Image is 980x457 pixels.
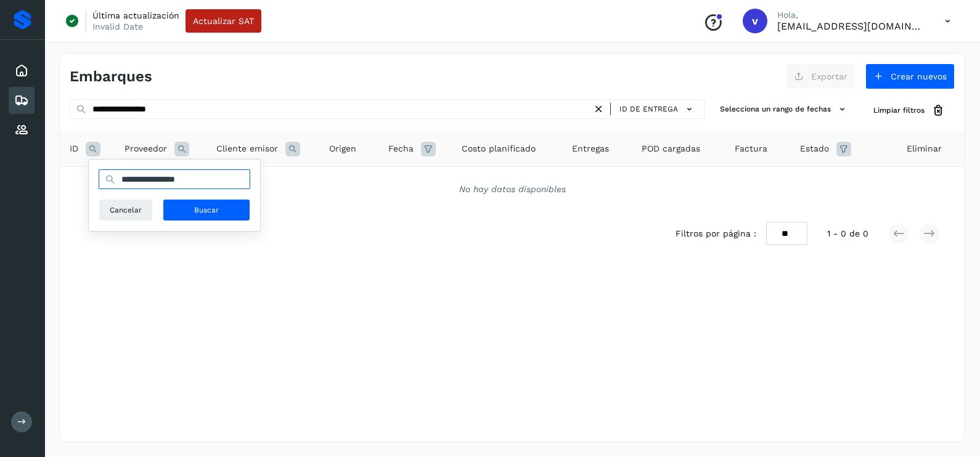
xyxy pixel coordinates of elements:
[642,142,700,155] span: POD cargadas
[462,142,536,155] span: Costo planificado
[193,17,254,25] span: Actualizar SAT
[9,57,35,84] div: Inicio
[811,72,847,81] span: Exportar
[70,142,78,155] span: ID
[873,105,925,116] span: Limpiar filtros
[616,100,700,118] button: ID de entrega
[865,63,955,89] button: Crear nuevos
[76,183,949,196] div: No hay datos disponibles
[572,142,609,155] span: Entregas
[329,142,356,155] span: Origen
[9,87,35,114] div: Embarques
[216,142,278,155] span: Cliente emisor
[92,21,143,32] p: Invalid Date
[715,99,854,119] button: Selecciona un rango de fechas
[676,227,756,240] span: Filtros por página :
[125,142,167,155] span: Proveedor
[827,227,868,240] span: 1 - 0 de 0
[864,99,955,122] button: Limpiar filtros
[9,116,35,144] div: Proveedores
[735,142,767,155] span: Factura
[70,68,152,86] h4: Embarques
[786,63,855,89] button: Exportar
[907,142,942,155] span: Eliminar
[777,20,925,32] p: vaymartinez@niagarawater.com
[891,72,947,81] span: Crear nuevos
[800,142,829,155] span: Estado
[777,10,925,20] p: Hola,
[186,9,261,33] button: Actualizar SAT
[388,142,414,155] span: Fecha
[619,103,678,115] span: ID de entrega
[92,10,179,21] p: Última actualización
